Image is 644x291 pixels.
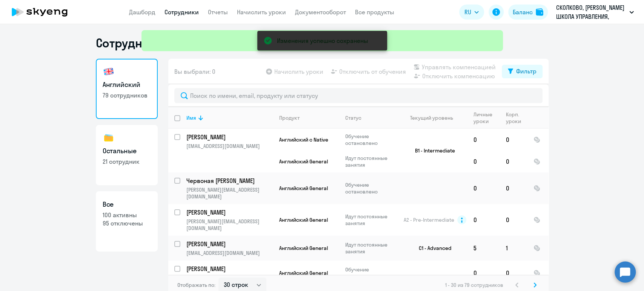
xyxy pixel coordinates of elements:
[186,133,272,141] p: [PERSON_NAME]
[500,151,527,172] td: 0
[500,172,527,204] td: 0
[177,282,215,288] span: Отображать по:
[500,129,527,151] td: 0
[473,111,500,125] div: Личные уроки
[536,8,543,16] img: balance
[103,80,151,90] h3: Английский
[186,218,273,232] p: [PERSON_NAME][EMAIL_ADDRESS][DOMAIN_NAME]
[502,65,543,78] button: Фильтр
[103,132,115,144] img: others
[279,114,300,121] div: Продукт
[186,250,273,256] p: [EMAIL_ADDRESS][DOMAIN_NAME]
[279,270,328,276] span: Английский General
[277,36,368,45] div: Изменения успешно сохранены
[186,143,273,149] p: [EMAIL_ADDRESS][DOMAIN_NAME]
[403,114,467,121] div: Текущий уровень
[445,282,503,288] span: 1 - 30 из 79 сотрудников
[513,8,533,17] div: Баланс
[174,67,215,76] span: Вы выбрали: 0
[467,236,500,261] td: 5
[500,236,527,261] td: 1
[103,66,115,78] img: english
[96,59,158,119] a: Английский79 сотрудников
[279,185,328,192] span: Английский General
[186,208,273,216] a: [PERSON_NAME]
[467,172,500,204] td: 0
[186,177,272,185] p: Червоная [PERSON_NAME]
[506,111,527,125] div: Корп. уроки
[279,136,328,143] span: Английский с Native
[397,236,467,261] td: C1 - Advanced
[103,211,151,219] p: 100 активны
[186,265,272,273] p: [PERSON_NAME]
[174,88,543,103] input: Поиск по имени, email, продукту или статусу
[279,245,328,251] span: Английский General
[186,114,196,121] div: Имя
[345,266,397,280] p: Обучение остановлено
[345,133,397,146] p: Обучение остановлено
[556,3,626,21] p: СКОЛКОВО, [PERSON_NAME] ШКОЛА УПРАВЛЕНИЯ, Бумажный Договор - Постоплата
[467,129,500,151] td: 0
[186,240,273,248] a: [PERSON_NAME]
[467,151,500,172] td: 0
[186,186,273,200] p: [PERSON_NAME][EMAIL_ADDRESS][DOMAIN_NAME]
[186,240,272,248] p: [PERSON_NAME]
[345,155,397,168] p: Идут постоянные занятия
[467,261,500,285] td: 0
[96,191,158,251] a: Все100 активны95 отключены
[508,5,548,20] button: Балансbalance
[103,219,151,227] p: 95 отключены
[345,213,397,227] p: Идут постоянные занятия
[410,114,453,121] div: Текущий уровень
[279,158,328,165] span: Английский General
[96,125,158,185] a: Остальные21 сотрудник
[279,216,328,223] span: Английский General
[500,261,527,285] td: 0
[467,204,500,236] td: 0
[397,129,467,172] td: B1 - Intermediate
[186,265,273,273] a: [PERSON_NAME]
[186,177,273,185] a: Червоная [PERSON_NAME]
[404,216,454,223] span: A2 - Pre-Intermediate
[345,241,397,255] p: Идут постоянные занятия
[186,114,273,121] div: Имя
[129,8,155,16] a: Дашборд
[500,204,527,236] td: 0
[186,208,272,216] p: [PERSON_NAME]
[103,91,151,99] p: 79 сотрудников
[103,146,151,156] h3: Остальные
[345,181,397,195] p: Обучение остановлено
[345,114,361,121] div: Статус
[516,67,536,76] div: Фильтр
[103,200,151,209] h3: Все
[103,157,151,166] p: 21 сотрудник
[96,35,163,50] h1: Сотрудники
[552,3,638,21] button: СКОЛКОВО, [PERSON_NAME] ШКОЛА УПРАВЛЕНИЯ, Бумажный Договор - Постоплата
[186,133,273,141] a: [PERSON_NAME]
